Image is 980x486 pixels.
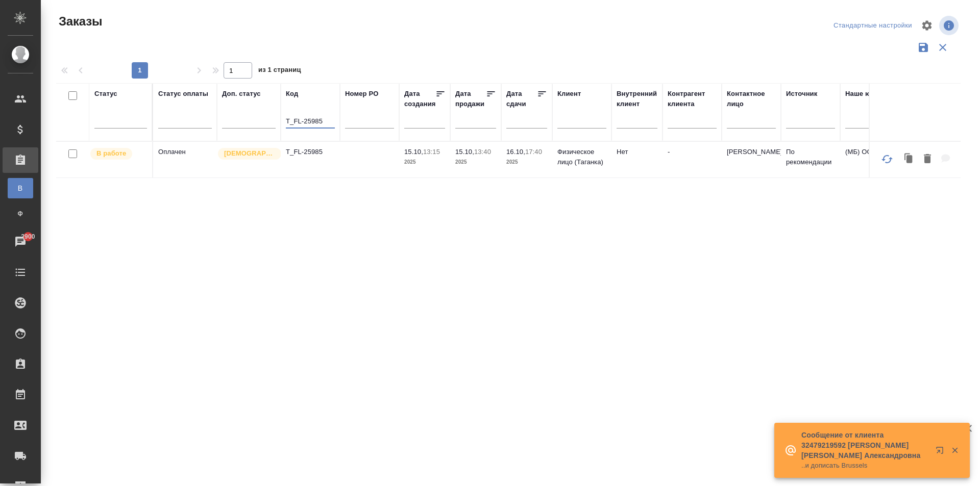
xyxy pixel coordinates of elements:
p: T_FL-25985 [286,147,335,157]
div: Дата продажи [455,89,486,109]
p: 15.10, [404,148,423,156]
td: (МБ) ООО "Монблан" [840,142,963,177]
p: 2025 [404,157,445,167]
a: 2900 [3,229,38,254]
p: 2025 [506,157,547,167]
span: Настроить таблицу [915,13,939,38]
p: Сообщение от клиента 32479219592 [PERSON_NAME] [PERSON_NAME] Александровна [801,430,929,461]
td: По рекомендации [781,142,840,177]
div: Клиент [557,89,581,99]
p: [DEMOGRAPHIC_DATA] [224,148,275,159]
span: В [13,183,28,193]
div: Статус [94,89,117,99]
p: 13:15 [423,148,440,156]
span: Посмотреть информацию [939,16,961,35]
p: Нет [617,147,657,157]
span: Ф [13,209,28,219]
div: Выставляет ПМ после принятия заказа от КМа [89,147,147,161]
p: В работе [96,148,126,159]
p: Физическое лицо (Таганка) [557,147,606,167]
div: Код [286,89,298,99]
div: Доп. статус [222,89,261,99]
div: Наше юр. лицо [845,89,896,99]
a: Ф [8,203,33,224]
p: 2025 [455,157,496,167]
p: 13:40 [474,148,491,156]
td: Оплачен [153,142,217,177]
div: Выставляется автоматически для первых 3 заказов нового контактного лица. Особое внимание [217,147,276,161]
button: Сбросить фильтры [933,38,952,57]
div: Контрагент клиента [668,89,717,109]
p: 16.10, [506,148,525,156]
div: Дата создания [404,89,435,109]
div: Номер PO [345,89,378,99]
p: 15.10, [455,148,474,156]
div: Источник [786,89,817,99]
div: split button [831,18,915,34]
button: Закрыть [944,446,965,455]
p: ..и дописать Brussels [801,461,929,471]
button: Обновить [875,147,899,171]
span: Заказы [56,13,102,30]
span: из 1 страниц [258,64,301,79]
div: Статус оплаты [158,89,208,99]
div: Контактное лицо [727,89,776,109]
p: 17:40 [525,148,542,156]
button: Сохранить фильтры [914,38,933,57]
td: [PERSON_NAME] [722,142,781,177]
span: 2900 [15,232,41,242]
button: Открыть в новой вкладке [929,440,954,465]
button: Клонировать [899,149,919,170]
div: Внутренний клиент [617,89,657,109]
button: Удалить [919,149,936,170]
p: - [668,147,717,157]
a: В [8,178,33,198]
div: Дата сдачи [506,89,537,109]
